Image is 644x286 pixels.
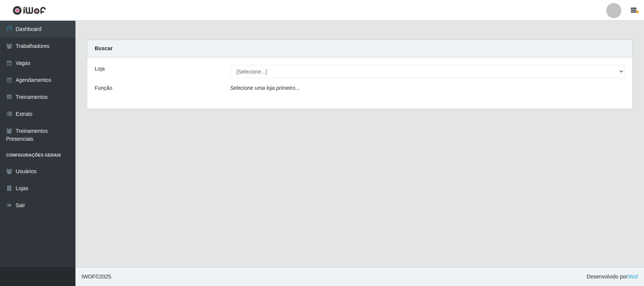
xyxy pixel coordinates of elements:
[587,273,638,281] span: Desenvolvido por
[95,45,112,51] strong: Buscar
[95,65,105,73] label: Loja
[627,274,638,280] a: iWof
[95,84,112,92] label: Função
[230,85,300,91] i: Selecione uma loja primeiro...
[81,273,112,281] span: © 2025 .
[12,6,46,15] img: CoreUI Logo
[81,274,95,280] span: IWOF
